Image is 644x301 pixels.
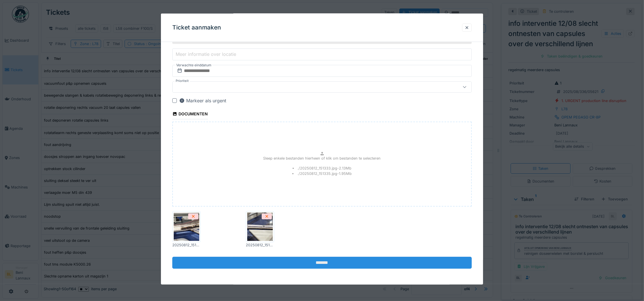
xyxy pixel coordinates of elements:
[175,79,190,83] label: Prioriteit
[293,166,352,171] li: ./20250812_151333.jpg - 2.13 Mb
[172,242,201,248] div: 20250812_151335.jpg
[176,62,212,68] label: Verwachte einddatum
[172,24,221,31] h3: Ticket aanmaken
[263,155,381,161] p: Sleep enkele bestanden hierheen of klik om bestanden te selecteren
[246,242,274,248] div: 20250812_151333.jpg
[175,51,237,58] label: Meer informatie over locatie
[174,213,199,241] img: 2kgbratipj39549fn3k8j9kyezax
[172,110,208,119] div: Documenten
[179,97,226,104] div: Markeer als urgent
[292,171,352,176] li: ./20250812_151335.jpg - 1.95 Mb
[247,213,273,241] img: tos3jvpr06ktascniemqg3bn8vf0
